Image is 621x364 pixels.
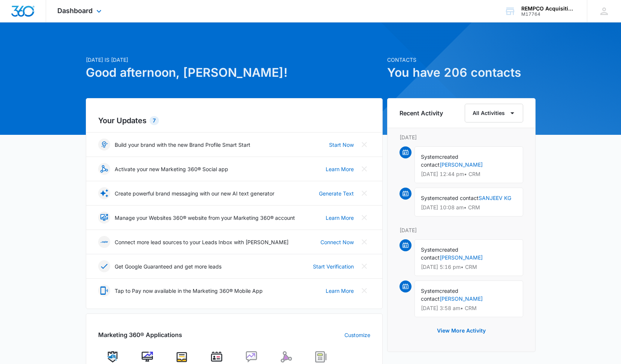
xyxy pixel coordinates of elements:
[421,195,439,201] span: System
[400,226,523,234] p: [DATE]
[440,254,483,261] a: [PERSON_NAME]
[421,246,458,261] span: created contact
[387,64,536,82] h1: You have 206 contacts
[387,56,536,64] p: Contacts
[319,189,354,197] a: Generate Text
[320,238,354,246] a: Connect Now
[326,287,354,295] a: Learn More
[358,139,370,151] button: Close
[521,6,576,12] div: account name
[313,263,354,270] a: Start Verification
[115,189,274,197] p: Create powerful brand messaging with our new AI text generator
[329,141,354,149] a: Start Now
[86,64,383,82] h1: Good afternoon, [PERSON_NAME]!
[421,205,517,210] p: [DATE] 10:08 am • CRM
[421,246,439,253] span: System
[358,285,370,297] button: Close
[421,264,517,270] p: [DATE] 5:16 pm • CRM
[421,154,439,160] span: System
[358,163,370,175] button: Close
[421,306,517,311] p: [DATE] 3:58 am • CRM
[440,161,483,168] a: [PERSON_NAME]
[429,322,493,340] button: View More Activity
[358,212,370,224] button: Close
[115,165,228,173] p: Activate your new Marketing 360® Social app
[421,172,517,177] p: [DATE] 12:44 pm • CRM
[115,287,263,295] p: Tap to Pay now available in the Marketing 360® Mobile App
[479,195,511,201] a: SANJEEV KG
[421,154,458,168] span: created contact
[465,104,523,122] button: All Activities
[115,263,221,270] p: Get Google Guaranteed and get more leads
[400,109,443,118] h6: Recent Activity
[440,295,483,302] a: [PERSON_NAME]
[98,115,370,126] h2: Your Updates
[98,330,182,339] h2: Marketing 360® Applications
[150,116,159,125] div: 7
[358,236,370,248] button: Close
[344,331,370,339] a: Customize
[115,238,289,246] p: Connect more lead sources to your Leads Inbox with [PERSON_NAME]
[358,260,370,272] button: Close
[421,288,439,294] span: System
[521,12,576,17] div: account id
[421,288,458,302] span: created contact
[439,195,479,201] span: created contact
[400,133,523,141] p: [DATE]
[326,165,354,173] a: Learn More
[57,7,93,15] span: Dashboard
[115,214,295,222] p: Manage your Websites 360® website from your Marketing 360® account
[326,214,354,222] a: Learn More
[86,56,383,64] p: [DATE] is [DATE]
[115,141,250,149] p: Build your brand with the new Brand Profile Smart Start
[358,187,370,199] button: Close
